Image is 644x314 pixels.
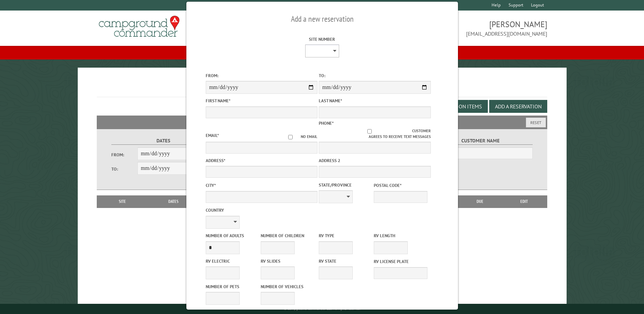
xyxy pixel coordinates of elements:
[205,232,259,239] label: Number of Adults
[205,157,317,164] label: Address
[260,258,314,264] label: RV Slides
[205,13,438,25] h2: Add a new reservation
[319,98,430,104] label: Last Name
[429,100,488,113] button: Edit Add-on Items
[374,232,427,239] label: RV Length
[205,182,317,189] label: City
[205,207,317,213] label: Country
[429,137,532,145] label: Customer Name
[459,195,501,208] th: Due
[319,182,372,188] label: State/Province
[111,166,137,172] label: To:
[319,258,372,264] label: RV State
[501,195,547,208] th: Edit
[319,72,430,79] label: To:
[100,195,144,208] th: Site
[205,72,317,79] label: From:
[280,134,317,140] label: No email
[319,157,430,164] label: Address 2
[266,36,378,42] label: Site Number
[111,137,215,145] label: Dates
[260,232,314,239] label: Number of Children
[374,258,427,265] label: RV License Plate
[205,258,259,264] label: RV Electric
[319,128,430,140] label: Customer agrees to receive text messages
[145,195,203,208] th: Dates
[260,283,314,290] label: Number of Vehicles
[327,129,412,134] input: Customer agrees to receive text messages
[280,135,301,139] input: No email
[284,307,361,311] small: © Campground Commander LLC. All rights reserved.
[97,13,182,40] img: Campground Commander
[205,133,219,138] label: Email
[319,120,334,126] label: Phone
[97,78,547,97] h1: Reservations
[205,283,259,290] label: Number of Pets
[97,116,547,128] h2: Filters
[489,100,547,113] button: Add a Reservation
[111,152,137,158] label: From:
[205,98,317,104] label: First Name
[374,182,427,189] label: Postal Code
[526,118,546,127] button: Reset
[319,232,372,239] label: RV Type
